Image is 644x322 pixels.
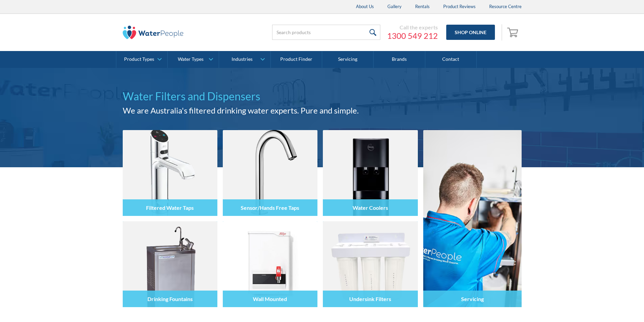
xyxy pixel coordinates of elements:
a: Product Finder [271,51,322,68]
h4: Filtered Water Taps [146,204,194,211]
h4: Sensor/Hands Free Taps [241,204,299,211]
a: 1300 549 212 [387,31,438,41]
div: Call the experts [387,24,438,31]
img: Sensor/Hands Free Taps [223,130,317,216]
h4: Drinking Fountains [147,296,193,302]
img: shopping cart [507,27,520,38]
div: Water Types [178,56,204,62]
a: Water Types [168,51,219,68]
img: Drinking Fountains [123,221,217,307]
div: Industries [232,56,253,62]
h4: Servicing [461,296,484,302]
img: Filtered Water Taps [123,130,217,216]
a: Open empty cart [505,24,522,41]
input: Search products [272,25,380,40]
a: Contact [425,51,477,68]
img: Wall Mounted [223,221,317,307]
img: The Water People [123,26,184,39]
img: Water Coolers [323,130,418,216]
a: Shop Online [446,25,495,40]
a: Brands [374,51,425,68]
a: Product Types [116,51,167,68]
a: Industries [219,51,270,68]
a: Servicing [423,130,522,307]
h4: Undersink Filters [349,296,391,302]
img: Undersink Filters [323,221,418,307]
h4: Water Coolers [353,204,388,211]
h4: Wall Mounted [253,296,287,302]
div: Product Types [124,56,154,62]
a: Servicing [322,51,374,68]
